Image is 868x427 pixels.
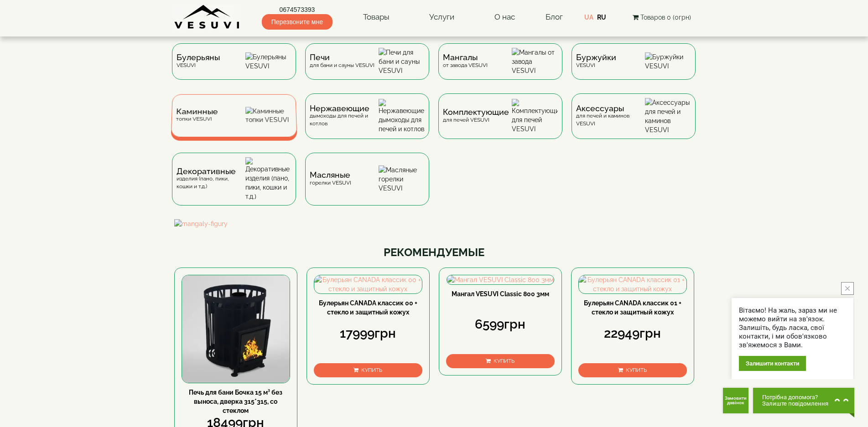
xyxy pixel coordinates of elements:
a: Печидля бани и сауны VESUVI Печи для бани и сауны VESUVI [301,43,434,93]
span: Залиште повідомлення [762,401,828,407]
div: для печей VESUVI [443,108,509,123]
button: Товаров 0 (0грн) [630,12,694,22]
img: Булерьян CANADA классик 00 + стекло и защитный кожух [314,275,422,293]
span: Перезвоните мне [262,14,333,30]
span: Купить [494,358,515,364]
a: Товары [354,7,399,28]
button: Купить [314,363,422,377]
img: Печи для бани и сауны VESUVI [379,48,425,75]
img: Булерьян CANADA классик 01 + стекло и защитный кожух [579,275,686,293]
a: Масляныегорелки VESUVI Масляные горелки VESUVI [301,153,434,219]
button: Купить [446,354,555,368]
a: Печь для бани Бочка 15 м³ без выноса, дверка 315*315, со стеклом [189,389,282,414]
span: Комплектующие [443,108,509,116]
span: Мангалы [443,54,488,61]
a: RU [597,14,606,21]
span: Масляные [310,171,351,179]
div: горелки VESUVI [310,171,351,186]
span: Декоративные [177,168,245,175]
img: Декоративные изделия (пано, пики, кошки и т.д.) [245,157,291,201]
a: Мангал VESUVI Classic 800 3мм [452,290,549,298]
div: для печей и каминов VESUVI [576,105,645,128]
span: Товаров 0 (0грн) [640,14,691,21]
img: Масляные горелки VESUVI [379,165,425,193]
img: Аксессуары для печей и каминов VESUVI [645,98,691,134]
img: Каминные топки VESUVI [245,107,292,124]
a: Декоративныеизделия (пано, пики, кошки и т.д.) Декоративные изделия (пано, пики, кошки и т.д.) [167,153,301,219]
button: Купить [578,363,687,377]
a: Нержавеющиедымоходы для печей и котлов Нержавеющие дымоходы для печей и котлов [301,93,434,153]
a: Комплектующиедля печей VESUVI Комплектующие для печей VESUVI [434,93,567,153]
span: Печи [310,54,374,61]
button: Get Call button [723,388,748,413]
div: 17999грн [314,324,422,343]
button: close button [841,282,854,295]
a: Булерьян CANADA классик 01 + стекло и защитный кожух [584,299,681,316]
span: Каминные [176,108,218,115]
a: Блог [546,12,563,21]
a: Услуги [420,7,463,28]
a: Мангалыот завода VESUVI Мангалы от завода VESUVI [434,43,567,93]
img: Печь для бани Бочка 15 м³ без выноса, дверка 315*315, со стеклом [182,275,290,383]
span: Булерьяны [177,54,220,61]
span: Нержавеющие [310,105,379,112]
img: Мангалы от завода VESUVI [512,48,558,75]
div: Залишити контакти [739,356,806,371]
span: Потрібна допомога? [762,394,828,401]
span: Буржуйки [576,54,616,61]
div: топки VESUVI [176,108,218,123]
span: Аксессуары [576,105,645,112]
a: О нас [485,7,524,28]
img: Завод VESUVI [174,5,240,30]
div: от завода VESUVI [443,54,488,69]
span: Замовити дзвінок [725,396,747,405]
img: Нержавеющие дымоходы для печей и котлов [379,99,425,134]
span: Купить [626,367,647,373]
a: 0674573393 [262,5,333,14]
div: VESUVI [177,54,220,69]
a: Аксессуарыдля печей и каминов VESUVI Аксессуары для печей и каминов VESUVI [567,93,700,153]
img: Булерьяны VESUVI [245,52,291,71]
a: UA [584,14,593,21]
button: Chat button [753,388,854,413]
div: VESUVI [576,54,616,69]
img: mangaly-figury [174,219,694,228]
img: Мангал VESUVI Classic 800 3мм [447,275,554,284]
span: Купить [361,367,382,373]
img: Буржуйки VESUVI [645,52,691,71]
a: Булерьян CANADA классик 00 + стекло и защитный кожух [319,299,417,316]
div: Вітаємо! На жаль, зараз ми не можемо вийти на зв'язок. Залишіть, будь ласка, свої контакти, і ми ... [739,306,846,350]
div: дымоходы для печей и котлов [310,105,379,128]
a: БулерьяныVESUVI Булерьяны VESUVI [167,43,301,93]
a: БуржуйкиVESUVI Буржуйки VESUVI [567,43,700,93]
img: Комплектующие для печей VESUVI [512,99,558,134]
div: изделия (пано, пики, кошки и т.д.) [177,168,245,190]
div: 22949грн [578,324,687,343]
div: для бани и сауны VESUVI [310,54,374,69]
div: 6599грн [446,315,555,334]
a: Каминныетопки VESUVI Каминные топки VESUVI [167,93,301,153]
